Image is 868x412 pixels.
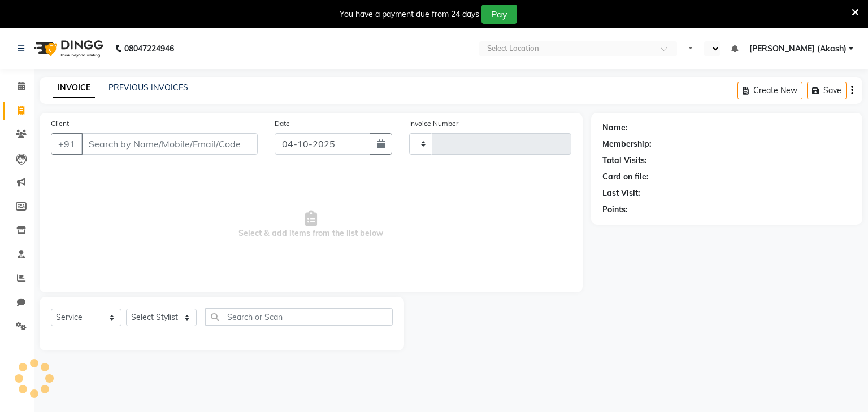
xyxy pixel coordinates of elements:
[602,122,628,134] div: Name:
[409,119,458,129] label: Invoice Number
[124,33,174,64] b: 08047224946
[602,204,628,216] div: Points:
[487,43,539,54] div: Select Location
[807,82,847,99] button: Save
[51,119,69,129] label: Client
[29,33,106,64] img: logo
[481,5,517,24] button: Pay
[737,82,802,99] button: Create New
[749,43,847,55] span: [PERSON_NAME] (Akash)
[53,78,95,98] a: INVOICE
[51,168,571,281] span: Select & add items from the list below
[602,187,640,199] div: Last Visit:
[340,8,479,20] div: You have a payment due from 24 days
[602,138,652,150] div: Membership:
[81,133,258,155] input: Search by Name/Mobile/Email/Code
[602,171,649,183] div: Card on file:
[205,308,393,326] input: Search or Scan
[108,82,188,93] a: PREVIOUS INVOICES
[275,119,290,129] label: Date
[51,133,83,155] button: +91
[602,155,647,166] div: Total Visits:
